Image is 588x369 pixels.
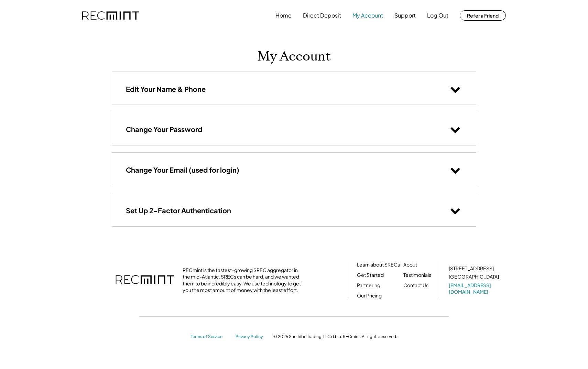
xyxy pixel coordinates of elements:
h1: My Account [257,48,331,65]
img: recmint-logotype%403x.png [116,268,174,292]
h3: Change Your Password [126,125,202,134]
a: Our Pricing [357,292,382,299]
h3: Change Your Email (used for login) [126,165,239,174]
a: [EMAIL_ADDRESS][DOMAIN_NAME] [449,282,500,295]
div: © 2025 Sun Tribe Trading, LLC d.b.a. RECmint. All rights reserved. [273,334,397,339]
div: [STREET_ADDRESS] [449,265,494,272]
button: Home [275,9,292,22]
a: Get Started [357,272,384,279]
button: Refer a Friend [460,10,506,21]
button: Log Out [427,9,448,22]
a: Testimonials [403,272,431,279]
div: RECmint is the fastest-growing SREC aggregator in the mid-Atlantic. SRECs can be hard, and we wan... [183,267,305,294]
h3: Edit Your Name & Phone [126,85,206,94]
a: Privacy Policy [236,334,266,340]
img: recmint-logotype%403x.png [82,11,139,20]
a: Partnering [357,282,380,289]
button: My Account [352,9,383,22]
button: Support [394,9,416,22]
a: Terms of Service [191,334,229,340]
a: Learn about SRECs [357,261,400,268]
h3: Set Up 2-Factor Authentication [126,206,231,215]
div: [GEOGRAPHIC_DATA] [449,273,499,280]
button: Direct Deposit [303,9,341,22]
a: Contact Us [403,282,428,289]
a: About [403,261,417,268]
